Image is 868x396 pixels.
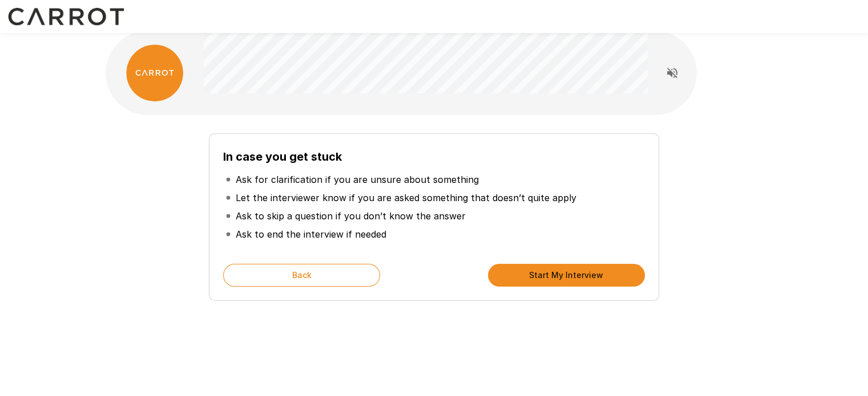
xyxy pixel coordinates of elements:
[223,150,342,164] b: In case you get stuck
[236,191,576,205] p: Let the interviewer know if you are asked something that doesn’t quite apply
[236,173,479,186] p: Ask for clarification if you are unsure about something
[661,62,684,84] button: Read questions aloud
[488,264,645,287] button: Start My Interview
[236,209,466,223] p: Ask to skip a question if you don’t know the answer
[223,264,380,287] button: Back
[126,44,183,101] img: carrot_logo.png
[236,227,386,241] p: Ask to end the interview if needed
